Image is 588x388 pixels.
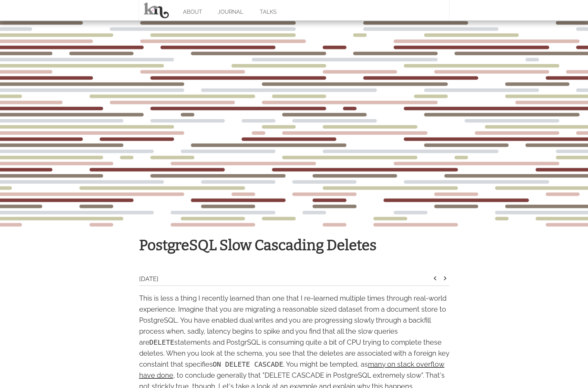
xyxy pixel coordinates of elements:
code: DELETE [149,338,174,346]
i: keyboard_arrow_left [431,274,439,282]
div: [DATE] [139,274,431,285]
a: many on stack overflow have done [139,360,445,379]
a: keyboard_arrow_right [441,277,449,284]
h1: PostgreSQL Slow Cascading Deletes [139,234,449,257]
a: keyboard_arrow_left [431,277,439,284]
i: keyboard_arrow_right [441,274,449,282]
code: ON DELETE CASCADE [213,360,283,368]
